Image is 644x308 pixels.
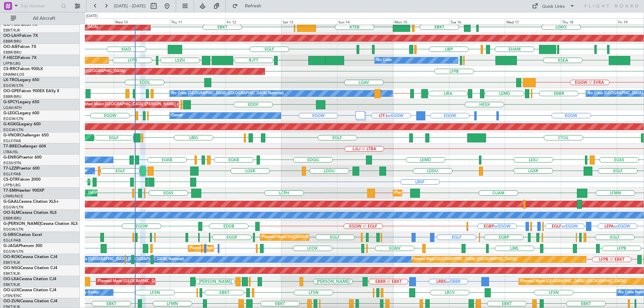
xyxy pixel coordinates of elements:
[3,299,57,303] a: OO-ZUNCessna Citation CJ4
[3,266,57,270] a: OO-NSGCessna Citation CJ4
[3,144,46,148] a: T7-BREChallenger 604
[3,205,23,210] a: EGGW/LTN
[3,23,37,27] a: OO-FSXFalcon 7X
[3,56,18,60] span: F-HECD
[3,149,18,155] a: LTBA/ISL
[3,61,21,66] a: LFPB/LBG
[3,144,17,148] span: T7-BRE
[3,211,19,215] span: OO-SLM
[3,78,18,82] span: LX-TRO
[3,34,38,38] a: OO-LAHFalcon 7X
[3,67,43,71] a: CS-RRCFalcon 900LX
[3,100,18,104] span: G-SPCY
[3,122,41,126] a: G-KGKGLegacy 600
[86,13,98,19] div: [DATE]
[3,89,59,93] a: OO-GPEFalcon 900EX EASy II
[3,67,18,71] span: CS-RRC
[561,18,617,24] div: Thu 18
[3,266,20,270] span: OO-NSG
[3,244,42,248] a: G-JAGAPhenom 300
[393,18,449,24] div: Mon 15
[3,34,19,38] span: OO-LAH
[114,3,146,9] span: [DATE] - [DATE]
[3,255,20,259] span: OO-ROK
[3,161,21,166] a: EGSS/STN
[3,183,21,188] a: LFPB/LBG
[3,172,21,177] a: EGLF/FAB
[262,232,368,242] div: Planned Maint [GEOGRAPHIC_DATA] ([GEOGRAPHIC_DATA])
[3,200,19,204] span: G-GAAL
[449,18,505,24] div: Tue 16
[90,177,167,187] div: Planned Maint Mugla ([GEOGRAPHIC_DATA])
[225,18,281,24] div: Fri 12
[281,18,337,24] div: Sat 13
[3,167,40,171] a: T7-LZZIPraetor 600
[3,28,20,33] a: EBKT/KJK
[411,254,517,264] div: Planned Maint [GEOGRAPHIC_DATA] ([GEOGRAPHIC_DATA])
[3,277,19,281] span: OO-LXA
[3,211,57,215] a: OO-SLMCessna Citation XLS
[3,282,20,287] a: EBKT/KJK
[3,293,22,298] a: LFSN/ENC
[3,94,21,99] a: EBBR/BRU
[3,122,19,126] span: G-KGKG
[3,127,23,132] a: EGGW/LTN
[3,233,16,237] span: G-SIRS
[3,238,21,243] a: EGLF/FAB
[3,277,56,281] a: OO-LXACessna Citation CJ4
[3,271,20,276] a: EBKT/KJK
[3,178,18,182] span: CS-DTR
[3,156,42,160] a: G-ENRGPraetor 600
[3,23,19,27] span: OO-FSX
[3,189,44,193] a: T7-EMIHawker 900XP
[3,255,57,259] a: OO-ROKCessna Citation CJ4
[3,216,21,221] a: EBBR/BRU
[3,222,78,226] a: G-[PERSON_NAME]Cessna Citation XLS
[3,138,21,143] a: EGLF/FAB
[3,83,23,88] a: EGGW/LTN
[3,116,23,121] a: EGGW/LTN
[3,222,41,226] span: G-[PERSON_NAME]
[3,233,42,237] a: G-SIRSCitation Excel
[3,299,20,303] span: OO-ZUN
[3,156,19,160] span: G-ENRG
[3,56,37,60] a: F-HECDFalcon 7X
[58,18,114,24] div: Tue 9
[3,288,19,292] span: OO-LUX
[3,111,39,115] a: G-LEGCLegacy 600
[3,288,56,292] a: OO-LUXCessna Citation CJ4
[98,276,219,287] div: Planned Maint [GEOGRAPHIC_DATA] ([GEOGRAPHIC_DATA] National)
[3,249,23,254] a: EGGW/LTN
[3,50,21,55] a: EBBR/BRU
[3,200,59,204] a: G-GAALCessna Citation XLS+
[3,244,19,248] span: G-JAGA
[3,78,39,82] a: LX-TROLegacy 650
[3,189,16,193] span: T7-EMI
[114,18,170,24] div: Wed 10
[3,45,18,49] span: OO-AIE
[3,227,23,232] a: EGGW/LTN
[76,166,87,176] div: Owner
[395,188,459,198] div: Planned Maint [GEOGRAPHIC_DATA]
[171,88,284,99] div: No Crew [GEOGRAPHIC_DATA] ([GEOGRAPHIC_DATA] National)
[229,1,269,11] button: Refresh
[20,1,59,11] input: Trip Number
[3,194,23,199] a: LFMN/NCE
[3,178,41,182] a: CS-DTRFalcon 2000
[3,105,21,110] a: LGAV/ATH
[337,18,393,24] div: Sun 14
[505,18,561,24] div: Wed 17
[74,100,183,110] div: Unplanned Maint [GEOGRAPHIC_DATA] ([PERSON_NAME] Intl)
[239,4,267,8] span: Refresh
[3,89,19,93] span: OO-GPE
[7,13,73,24] button: All Aircraft
[3,111,18,115] span: G-LEGC
[190,243,296,253] div: Planned Maint [GEOGRAPHIC_DATA] ([GEOGRAPHIC_DATA])
[17,16,71,21] span: All Aircraft
[170,18,226,24] div: Thu 11
[3,133,20,137] span: G-VNOR
[3,72,24,77] a: DNMM/LOS
[376,55,392,65] div: No Crew
[3,39,21,44] a: EBBR/BRU
[3,45,36,49] a: OO-AIEFalcon 7X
